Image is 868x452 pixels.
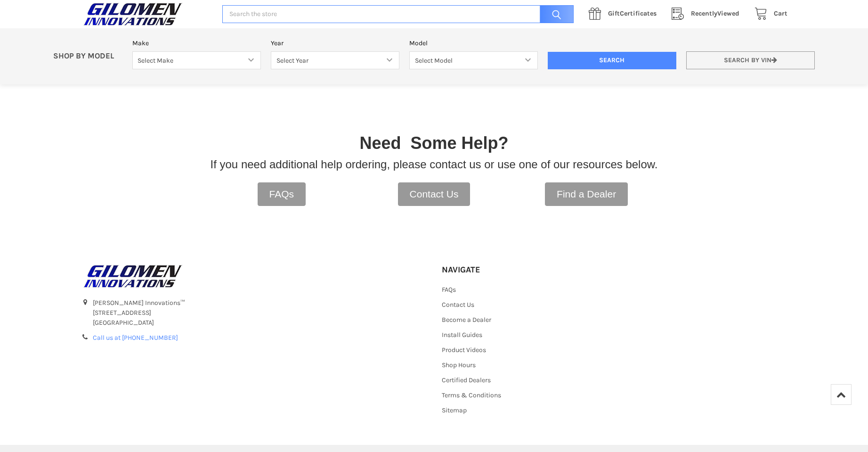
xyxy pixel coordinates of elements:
[222,5,574,24] input: Search the store
[608,9,620,17] span: Gift
[442,316,491,324] a: Become a Dealer
[442,391,501,399] a: Terms & Conditions
[93,298,426,328] address: [PERSON_NAME] Innovations™ [STREET_ADDRESS] [GEOGRAPHIC_DATA]
[271,38,399,48] label: Year
[81,264,427,288] a: GILOMEN INNOVATIONS
[81,2,212,26] a: GILOMEN INNOVATIONS
[49,51,128,61] p: SHOP BY MODEL
[535,5,574,24] input: Search
[691,9,739,17] span: Viewed
[398,182,471,206] a: Contact Us
[584,8,666,20] a: GiftCertificates
[548,52,676,70] input: Search
[442,286,456,294] a: FAQs
[608,9,657,17] span: Certificates
[442,301,474,309] a: Contact Us
[442,376,491,384] a: Certified Dealers
[409,38,538,48] label: Model
[666,8,749,20] a: RecentlyViewed
[749,8,787,20] a: Cart
[81,2,185,26] img: GILOMEN INNOVATIONS
[442,331,482,339] a: Install Guides
[545,182,628,206] a: Find a Dealer
[442,361,476,369] a: Shop Hours
[686,51,815,70] a: Search by VIN
[258,182,306,206] a: FAQs
[359,131,508,156] p: Need Some Help?
[81,264,185,288] img: GILOMEN INNOVATIONS
[132,38,261,48] label: Make
[442,406,467,414] a: Sitemap
[211,156,658,173] p: If you need additional help ordering, please contact us or use one of our resources below.
[442,264,547,275] h5: Navigate
[831,384,852,405] a: Top of Page
[442,346,486,354] a: Product Videos
[691,9,717,17] span: Recently
[93,334,178,342] a: Call us at [PHONE_NUMBER]
[774,9,787,17] span: Cart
